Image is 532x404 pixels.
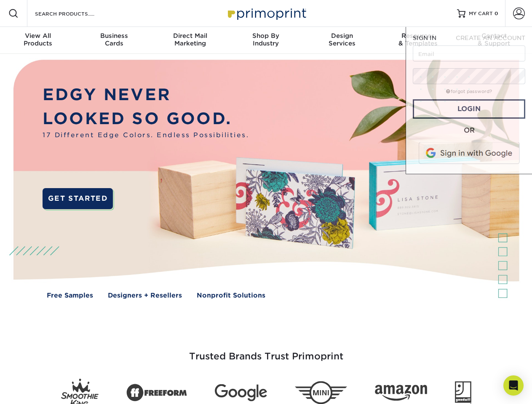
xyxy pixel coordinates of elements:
[76,32,152,40] span: Business
[2,378,72,401] iframe: Google Customer Reviews
[76,32,152,47] div: Cards
[304,27,380,54] a: DesignServices
[380,32,456,47] div: & Templates
[228,27,304,54] a: Shop ByIndustry
[413,45,525,61] input: Email
[228,32,304,40] span: Shop By
[108,291,182,300] a: Designers + Resellers
[152,32,228,40] span: Direct Mail
[20,331,513,372] h3: Trusted Brands Trust Primoprint
[43,83,249,107] p: EDGY NEVER
[446,89,492,94] a: forgot password?
[76,27,152,54] a: BusinessCards
[152,27,228,54] a: Direct MailMarketing
[43,188,113,209] a: GET STARTED
[495,11,498,16] span: 0
[455,381,471,404] img: Goodwill
[503,375,524,396] div: Open Intercom Messenger
[413,35,436,41] span: SIGN IN
[304,32,380,40] span: Design
[375,385,427,401] img: Amazon
[413,125,525,136] div: OR
[197,291,265,300] a: Nonprofit Solutions
[413,99,525,119] a: Login
[152,32,228,47] div: Marketing
[43,130,249,140] span: 17 Different Edge Colors. Endless Possibilities.
[228,32,304,47] div: Industry
[380,32,456,40] span: Resources
[304,32,380,47] div: Services
[380,27,456,54] a: Resources& Templates
[47,291,93,300] a: Free Samples
[469,10,493,17] span: MY CART
[34,8,116,19] input: SEARCH PRODUCTS.....
[43,107,249,131] p: LOOKED SO GOOD.
[456,35,525,41] span: CREATE AN ACCOUNT
[224,4,308,22] img: Primoprint
[215,384,267,401] img: Google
